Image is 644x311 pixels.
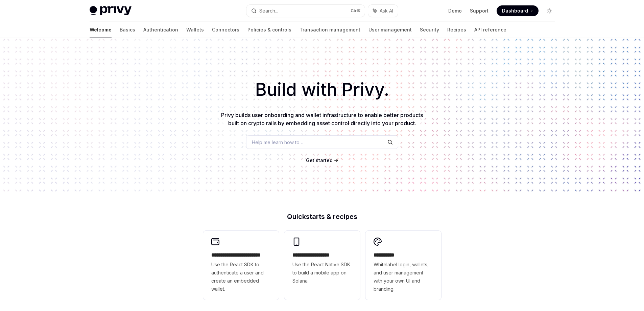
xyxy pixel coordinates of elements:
span: Help me learn how to… [252,139,303,146]
a: Security [420,22,439,38]
a: Get started [306,157,333,164]
div: Search... [259,7,278,15]
button: Search...CtrlK [246,5,365,17]
a: Connectors [212,22,239,38]
span: Privy builds user onboarding and wallet infrastructure to enable better products built on crypto ... [221,112,423,127]
span: Ask AI [380,7,393,14]
a: Recipes [447,22,466,38]
a: Wallets [186,22,204,38]
a: **** *****Whitelabel login, wallets, and user management with your own UI and branding. [365,231,441,300]
span: Use the React SDK to authenticate a user and create an embedded wallet. [211,261,271,293]
a: Support [470,7,488,14]
a: Authentication [143,22,178,38]
span: Whitelabel login, wallets, and user management with your own UI and branding. [374,261,433,293]
span: Ctrl K [351,8,361,14]
button: Toggle dark mode [544,5,555,16]
h1: Build with Privy. [11,76,633,103]
span: Dashboard [502,7,528,14]
h2: Quickstarts & recipes [203,213,441,220]
a: Policies & controls [247,22,291,38]
a: Basics [120,22,135,38]
a: User management [368,22,412,38]
a: API reference [474,22,506,38]
button: Ask AI [368,5,398,17]
a: Welcome [90,22,112,38]
span: Use the React Native SDK to build a mobile app on Solana. [292,261,352,285]
a: Demo [448,7,462,14]
a: **** **** **** ***Use the React Native SDK to build a mobile app on Solana. [284,231,360,300]
a: Dashboard [497,5,539,16]
img: light logo [90,6,132,16]
a: Transaction management [300,22,360,38]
